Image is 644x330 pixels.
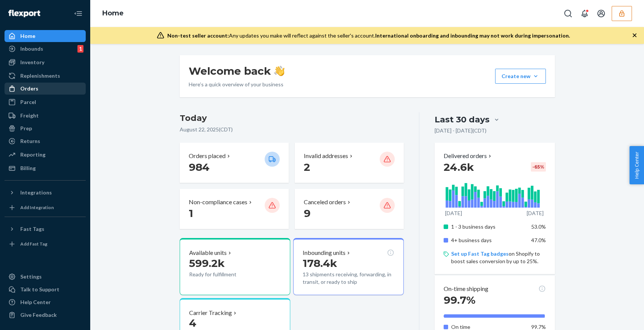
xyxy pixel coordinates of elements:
[20,273,42,280] div: Settings
[274,66,285,76] img: hand-wave emoji
[5,162,86,174] a: Billing
[77,45,83,53] div: 1
[561,6,576,21] button: Open Search Box
[189,207,193,220] span: 1
[180,238,290,295] button: Available units599.2kReady for fulfillment
[20,286,59,293] div: Talk to Support
[5,83,86,95] a: Orders
[20,112,39,119] div: Freight
[303,257,337,270] span: 178.4k
[451,237,525,244] p: 4+ business days
[5,271,86,283] a: Settings
[5,56,86,68] a: Inventory
[189,316,196,329] span: 4
[20,204,54,211] div: Add Integration
[5,149,86,161] a: Reporting
[444,294,476,306] span: 99.7%
[189,152,226,160] p: Orders placed
[189,257,225,270] span: 599.2k
[180,112,404,124] h3: Today
[5,96,86,108] a: Parcel
[5,283,86,295] a: Talk to Support
[189,198,247,206] p: Non-compliance cases
[304,161,310,173] span: 2
[189,161,209,173] span: 984
[495,69,546,84] button: Create new
[5,110,86,122] a: Freight
[5,187,86,199] button: Integrations
[189,271,259,278] p: Ready for fulfillment
[451,250,546,265] p: on Shopify to boost sales conversion by up to 25%.
[189,309,232,317] p: Carrier Tracking
[180,189,289,229] button: Non-compliance cases 1
[20,241,47,247] div: Add Fast Tag
[20,98,36,106] div: Parcel
[435,114,489,125] div: Last 30 days
[577,6,592,21] button: Open notifications
[20,189,52,196] div: Integrations
[5,122,86,134] a: Prep
[375,32,570,39] span: International onboarding and inbounding may not work during impersonation.
[20,45,43,53] div: Inbounds
[5,223,86,235] button: Fast Tags
[445,209,462,217] p: [DATE]
[5,238,86,250] a: Add Fast Tag
[20,72,60,80] div: Replenishments
[594,6,609,21] button: Open account menu
[189,64,285,78] h1: Welcome back
[102,9,124,17] a: Home
[444,161,474,173] span: 24.6k
[531,324,546,330] span: 99.7%
[531,223,546,230] span: 53.0%
[20,32,35,40] div: Home
[451,250,509,257] a: Set up Fast Tag badges
[20,298,51,306] div: Help Center
[5,43,86,55] a: Inbounds1
[167,32,570,39] div: Any updates you make will reflect against the seller's account.
[189,249,227,257] p: Available units
[5,296,86,308] a: Help Center
[444,152,493,160] button: Delivered orders
[451,223,525,231] p: 1 - 3 business days
[20,311,57,319] div: Give Feedback
[20,59,44,66] div: Inventory
[295,143,404,183] button: Invalid addresses 2
[167,32,229,39] span: Non-test seller account:
[20,225,44,233] div: Fast Tags
[304,207,311,220] span: 9
[531,162,546,172] div: -65 %
[444,285,488,293] p: On-time shipping
[303,271,394,286] p: 13 shipments receiving, forwarding, in transit, or ready to ship
[5,30,86,42] a: Home
[293,238,404,295] button: Inbounding units178.4k13 shipments receiving, forwarding, in transit, or ready to ship
[435,127,486,134] p: [DATE] - [DATE] ( CDT )
[71,6,86,21] button: Close Navigation
[531,237,546,243] span: 47.0%
[5,202,86,214] a: Add Integration
[20,85,38,92] div: Orders
[304,198,346,206] p: Canceled orders
[527,209,544,217] p: [DATE]
[303,249,345,257] p: Inbounding units
[20,164,36,172] div: Billing
[180,143,289,183] button: Orders placed 984
[5,70,86,82] a: Replenishments
[189,81,285,88] p: Here’s a quick overview of your business
[8,10,40,17] img: Flexport logo
[96,3,130,24] ol: breadcrumbs
[629,146,644,184] button: Help Center
[5,309,86,321] button: Give Feedback
[180,126,404,133] p: August 22, 2025 ( CDT )
[20,125,32,132] div: Prep
[295,189,404,229] button: Canceled orders 9
[20,137,40,145] div: Returns
[304,152,348,160] p: Invalid addresses
[20,151,45,158] div: Reporting
[5,135,86,147] a: Returns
